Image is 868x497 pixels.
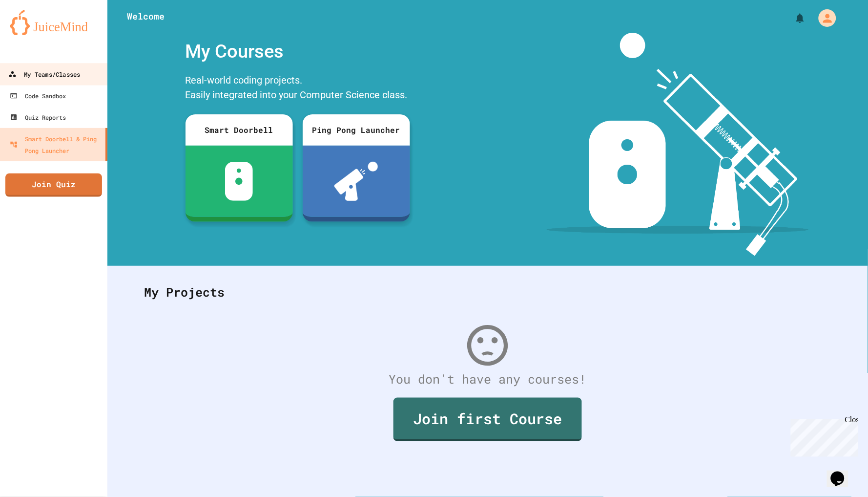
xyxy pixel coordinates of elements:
div: My Teams/Classes [8,68,80,81]
a: Join Quiz [5,173,102,197]
div: My Account [808,7,839,29]
div: Chat with us now!Close [4,4,67,62]
div: Real-world coding projects. Easily integrated into your Computer Science class. [181,70,415,107]
img: ppl-with-ball.png [334,162,378,201]
div: My Courses [181,33,415,70]
img: banner-image-my-projects.png [547,33,808,256]
img: sdb-white.svg [225,162,253,201]
img: logo-orange.svg [10,10,98,35]
div: Quiz Reports [10,111,66,123]
a: Join first Course [393,398,582,441]
div: My Projects [134,273,841,311]
div: My Notifications [776,10,808,26]
div: Smart Doorbell & Ping Pong Launcher [10,133,102,156]
div: Code Sandbox [10,90,66,102]
div: Ping Pong Launcher [303,114,410,146]
div: You don't have any courses! [134,370,841,389]
iframe: chat widget [787,415,858,457]
iframe: chat widget [827,458,858,487]
div: Smart Doorbell [186,114,293,146]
